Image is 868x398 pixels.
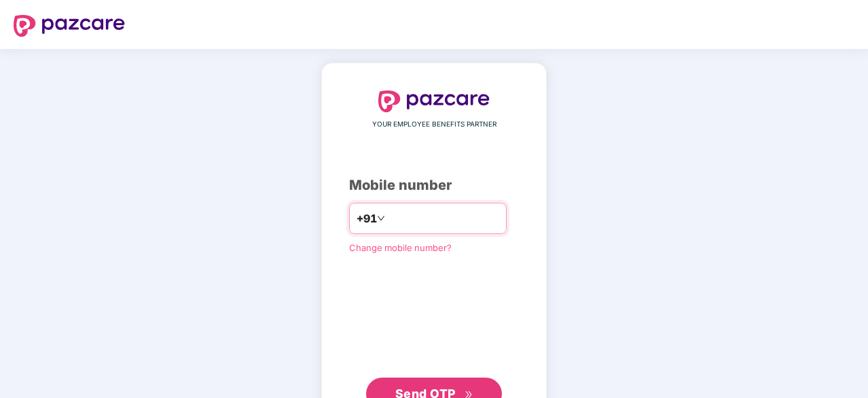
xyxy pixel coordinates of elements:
div: Mobile number [349,175,519,196]
span: +91 [357,210,377,227]
span: YOUR EMPLOYEE BENEFITS PARTNER [372,119,496,130]
span: down [377,214,385,222]
img: logo [378,90,490,112]
img: logo [14,15,125,37]
a: Change mobile number? [349,242,452,253]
